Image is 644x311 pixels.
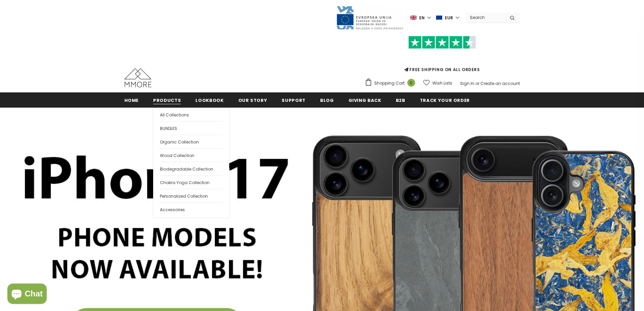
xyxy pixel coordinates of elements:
span: B2B [396,97,405,104]
span: or [475,81,479,86]
a: Personalized Collection [160,189,222,202]
span: Chakra Yoga Collection [160,180,210,185]
span: Giving back [349,97,381,104]
span: Products [153,97,181,104]
span: Organic Collection [160,139,199,145]
a: BUNDLES [160,121,222,135]
a: Javni Razpis [336,15,404,20]
span: Our Story [238,97,267,104]
img: Trust Pilot Stars [408,36,476,49]
img: Javni Razpis [336,5,404,30]
a: Our Story [238,92,267,108]
span: Shopping Cart [374,80,405,87]
a: Lookbook [195,92,223,108]
a: Chakra Yoga Collection [160,175,222,189]
a: Wish Lists [423,77,452,89]
a: Biodegradable Collection [160,162,222,175]
span: Wood Collection [160,153,194,158]
span: en [419,15,425,21]
input: Search Site [466,13,505,22]
span: All Collections [160,112,189,118]
span: EUR [445,15,453,21]
span: Home [124,97,139,104]
span: Track your order [420,97,470,104]
span: Biodegradable Collection [160,166,213,172]
span: 0 [407,79,415,87]
a: support [282,92,306,108]
span: Lookbook [195,97,223,104]
a: Create an account [480,81,520,86]
inbox-online-store-chat: Shopify online store chat [5,284,49,306]
span: Blog [320,97,334,104]
a: B2B [396,92,405,108]
a: Products [153,92,181,108]
iframe: Customer reviews powered by Trustpilot [365,49,520,66]
img: i-lang-1.png [410,15,416,21]
span: support [282,97,306,104]
span: BUNDLES [160,126,177,131]
a: Sign In [460,81,474,86]
img: MMORE Cases [124,68,151,87]
a: All Collections [160,108,222,121]
a: Accessories [160,202,222,216]
span: Wish Lists [432,80,452,87]
a: Giving back [349,92,381,108]
a: Organic Collection [160,135,222,148]
a: Home [124,92,139,108]
span: FREE SHIPPING ON ALL ORDERS [365,39,520,72]
a: Shopping Cart 0 [365,78,419,88]
a: Blog [320,92,334,108]
span: Accessories [160,207,185,213]
a: Wood Collection [160,148,222,162]
span: Personalized Collection [160,193,208,199]
a: Track your order [420,92,470,108]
